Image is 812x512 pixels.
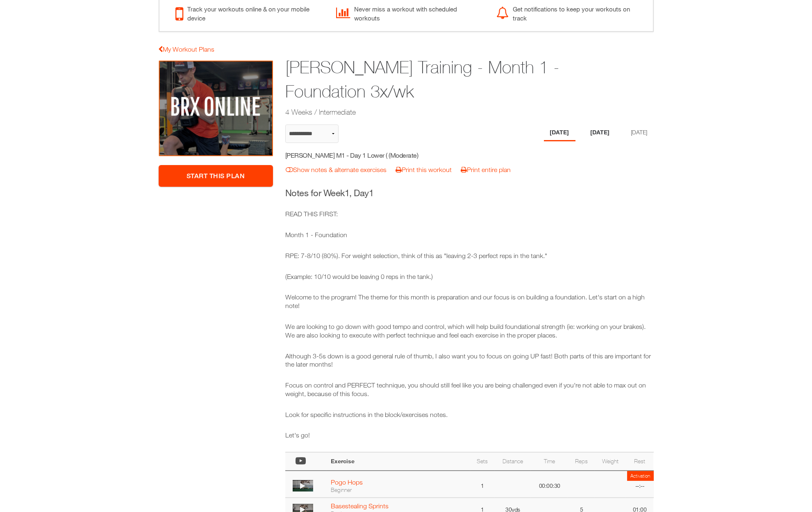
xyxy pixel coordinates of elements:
[327,452,470,471] th: Exercise
[626,471,654,497] td: --:--
[285,431,654,440] p: Let's go!
[331,486,466,494] div: Beginner
[495,452,531,471] th: Distance
[286,166,387,173] a: Show notes & alternate exercises
[627,471,654,481] td: Activation
[285,251,654,260] p: RPE: 7-8/10 (80%). For weight selection, think of this as "leaving 2-3 perfect reps in the tank."
[461,166,511,173] a: Print entire plan
[159,165,273,187] a: Start This Plan
[626,452,654,471] th: Rest
[595,452,626,471] th: Weight
[470,452,494,471] th: Sets
[625,125,654,141] li: Day 3
[285,381,654,398] p: Focus on control and PERFECT technique, you should still feel like you are being challenged even ...
[285,107,590,117] h2: 4 Weeks / Intermediate
[396,166,452,173] a: Print this workout
[544,125,575,141] li: Day 1
[568,452,595,471] th: Reps
[285,293,654,310] p: Welcome to the program! The theme for this month is preparation and our focus is on building a fo...
[531,452,568,471] th: Time
[176,2,324,23] div: Track your workouts online & on your mobile device
[285,322,654,340] p: We are looking to go down with good tempo and control, which will help build foundational strengt...
[285,187,654,199] h3: Notes for Week , Day
[331,478,363,486] a: Pogo Hops
[285,231,654,239] p: Month 1 - Foundation
[159,45,215,53] a: My Workout Plans
[285,210,654,218] p: READ THIS FIRST:
[285,151,432,160] h5: [PERSON_NAME] M1 - Day 1 Lower ( (Moderate)
[369,188,374,198] span: 1
[331,502,389,510] a: Basestealing Sprints
[285,55,590,104] h1: [PERSON_NAME] Training - Month 1 - Foundation 3x/wk
[531,471,568,497] td: 00:00:30
[336,2,484,23] div: Never miss a workout with scheduled workouts
[345,188,350,198] span: 1
[285,352,654,369] p: Although 3-5s down is a good general rule of thumb, I also want you to focus on going UP fast! Bo...
[585,125,616,141] li: Day 2
[285,272,654,281] p: (Example: 10/10 would be leaving 0 reps in the tank.)
[496,2,644,23] div: Get notifications to keep your workouts on track
[159,60,273,157] img: Max Jaeger Training - Month 1 - Foundation 3x/wk
[293,480,313,492] img: thumbnail.png
[285,410,654,419] p: Look for specific instructions in the block/exercises notes.
[470,471,494,497] td: 1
